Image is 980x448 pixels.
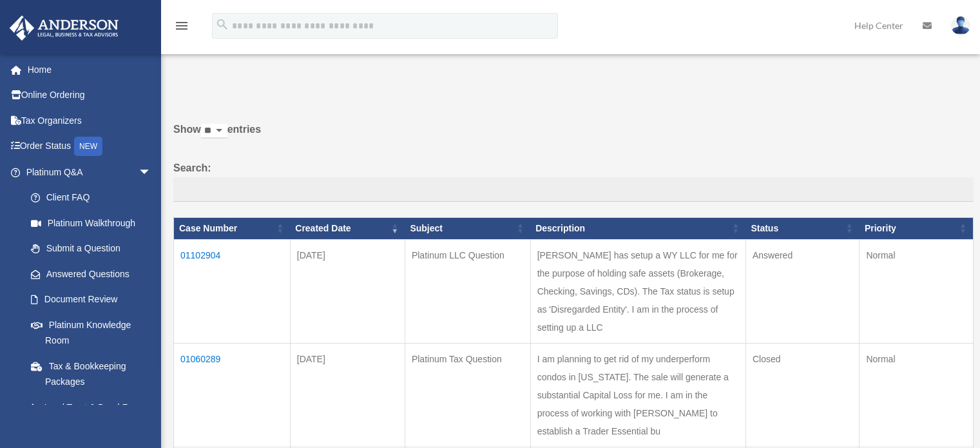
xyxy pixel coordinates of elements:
[290,343,405,447] td: [DATE]
[18,394,164,420] a: Land Trust & Deed Forum
[215,17,229,32] i: search
[9,57,171,83] a: Home
[6,15,122,41] img: Anderson Advisors Platinum Portal
[18,185,164,211] a: Client FAQ
[173,177,974,202] input: Search:
[405,239,530,343] td: Platinum LLC Question
[174,239,291,343] td: 01102904
[530,343,745,447] td: I am planning to get rid of my underperform condos in [US_STATE]. The sale will generate a substa...
[173,159,974,202] label: Search:
[9,83,171,108] a: Online Ordering
[174,23,189,34] a: menu
[74,137,102,156] div: NEW
[173,121,974,151] label: Show entries
[530,217,745,239] th: Description: activate to sort column ascending
[860,217,974,239] th: Priority: activate to sort column ascending
[18,287,164,313] a: Document Review
[201,124,227,139] select: Showentries
[745,343,859,447] td: Closed
[9,159,164,185] a: Platinum Q&Aarrow_drop_down
[860,239,974,343] td: Normal
[290,239,405,343] td: [DATE]
[174,343,291,447] td: 01060289
[405,343,530,447] td: Platinum Tax Question
[951,16,970,35] img: User Pic
[530,239,745,343] td: [PERSON_NAME] has setup a WY LLC for me for the purpose of holding safe assets (Brokerage, Checki...
[18,261,158,287] a: Answered Questions
[745,217,859,239] th: Status: activate to sort column ascending
[745,239,859,343] td: Answered
[18,353,164,394] a: Tax & Bookkeeping Packages
[860,343,974,447] td: Normal
[174,217,291,239] th: Case Number: activate to sort column ascending
[9,133,171,160] a: Order StatusNEW
[174,18,189,34] i: menu
[18,210,164,236] a: Platinum Walkthrough
[139,159,164,186] span: arrow_drop_down
[18,312,164,353] a: Platinum Knowledge Room
[18,236,164,262] a: Submit a Question
[290,217,405,239] th: Created Date: activate to sort column ascending
[9,108,171,133] a: Tax Organizers
[405,217,530,239] th: Subject: activate to sort column ascending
